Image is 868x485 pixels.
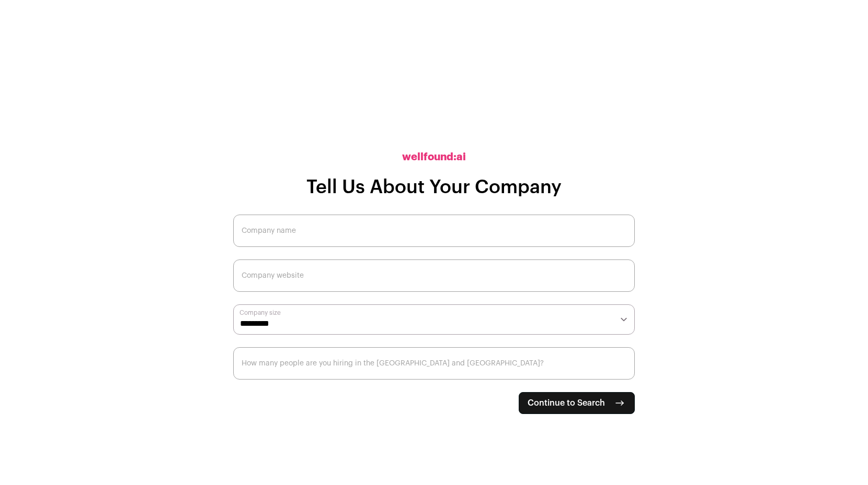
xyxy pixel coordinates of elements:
[233,347,635,380] input: How many people are you hiring in the US and Canada?
[306,177,562,198] h1: Tell Us About Your Company
[233,259,635,292] input: Company website
[528,397,605,409] span: Continue to Search
[402,150,466,164] h2: wellfound:ai
[519,392,635,414] button: Continue to Search
[233,215,635,247] input: Company name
